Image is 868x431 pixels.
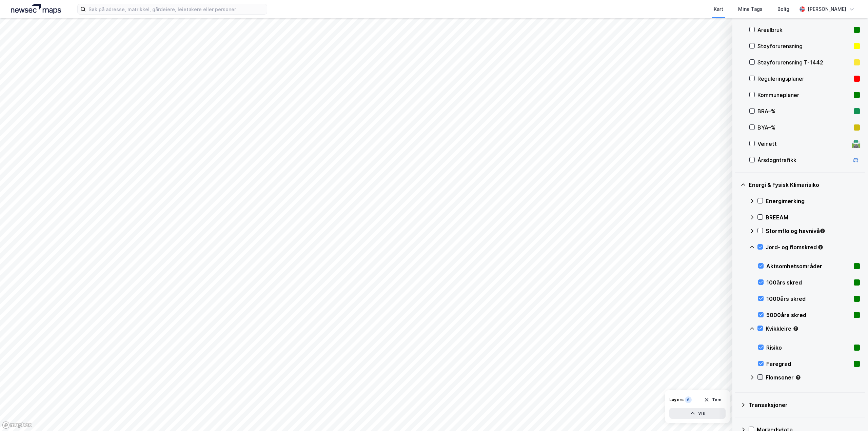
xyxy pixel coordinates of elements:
div: 1000års skred [766,295,851,303]
iframe: Chat Widget [834,398,868,431]
div: BYA–% [757,123,851,132]
div: Reguleringsplaner [757,75,851,83]
input: Søk på adresse, matrikkel, gårdeiere, leietakere eller personer [86,4,267,14]
div: Jord- og flomskred [766,243,860,251]
div: Kvikkleire [766,325,860,333]
div: Tooltip anchor [817,244,824,250]
div: Tooltip anchor [795,374,801,380]
div: Faregrad [766,360,851,368]
div: 6 [685,396,692,403]
div: Kart [714,5,723,13]
div: Støyforurensning T-1442 [757,58,851,66]
div: Flomsoner [766,373,860,381]
div: Energimerking [766,197,860,205]
div: BRA–% [757,107,851,115]
div: Arealbruk [757,26,851,34]
div: Stormflo og havnivå [766,227,860,235]
div: Veinett [757,140,849,148]
div: 5000års skred [766,311,851,319]
div: Bolig [777,5,789,13]
div: Kommuneplaner [757,91,851,99]
div: Tooltip anchor [820,228,826,234]
button: Vis [669,408,726,419]
img: logo.a4113a55bc3d86da70a041830d287a7e.svg [11,4,61,14]
button: Tøm [699,394,726,405]
div: [PERSON_NAME] [808,5,846,13]
div: Støyforurensning [757,42,851,50]
div: Tooltip anchor [793,326,799,332]
div: 🛣️ [851,139,861,148]
div: Energi & Fysisk Klimarisiko [749,181,860,189]
div: Risiko [766,344,851,352]
div: Mine Tags [738,5,763,13]
div: Layers [669,397,684,403]
div: Kontrollprogram for chat [834,398,868,431]
div: Årsdøgntrafikk [757,156,849,164]
div: BREEAM [766,213,860,221]
div: Transaksjoner [749,401,860,409]
a: Mapbox homepage [2,421,32,429]
div: Aktsomhetsområder [766,262,851,270]
div: 100års skred [766,278,851,287]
